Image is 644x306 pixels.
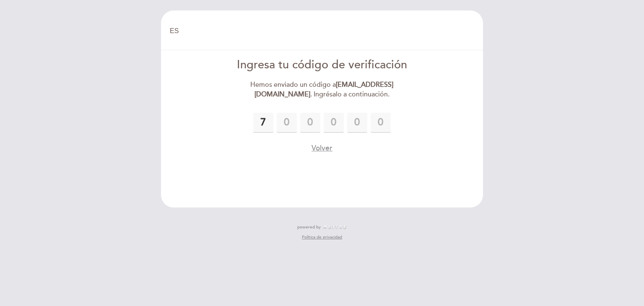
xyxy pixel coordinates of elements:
input: 0 [347,113,367,133]
input: 0 [324,113,344,133]
img: MEITRE [323,225,347,229]
input: 0 [277,113,297,133]
input: 0 [300,113,320,133]
strong: [EMAIL_ADDRESS][DOMAIN_NAME] [254,80,394,99]
span: powered by [297,224,321,230]
a: powered by [297,224,347,230]
a: Política de privacidad [302,234,342,240]
input: 0 [253,113,273,133]
div: Hemos enviado un código a . Ingrésalo a continuación. [226,80,418,99]
button: Volver [312,143,332,153]
div: Ingresa tu código de verificación [226,57,418,73]
input: 0 [371,113,391,133]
